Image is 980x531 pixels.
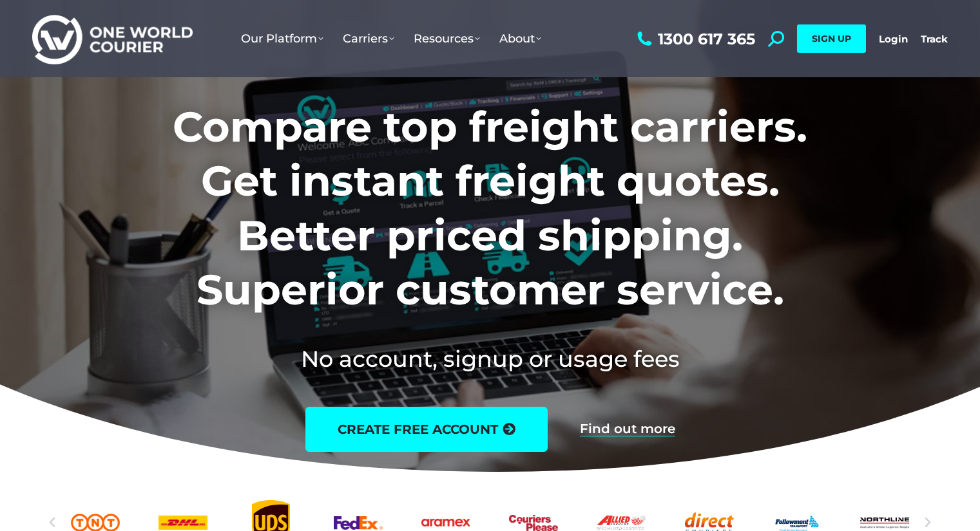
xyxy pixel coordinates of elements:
a: About [490,19,551,59]
a: create free account [305,407,548,452]
a: Resources [404,19,490,59]
a: 1300 617 365 [634,31,755,47]
img: One World Courier [32,13,193,65]
a: Find out more [580,422,675,436]
a: Our Platform [231,19,333,59]
span: Resources [414,32,480,46]
h1: Compare top freight carriers. Get instant freight quotes. Better priced shipping. Superior custom... [88,100,892,317]
h2: No account, signup or usage fees [88,343,892,375]
span: Carriers [343,32,394,46]
span: SIGN UP [812,33,851,44]
a: Login [879,33,908,45]
span: Our Platform [241,32,323,46]
a: SIGN UP [797,24,866,53]
a: Carriers [333,19,404,59]
span: About [499,32,541,46]
a: Track [921,33,948,45]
